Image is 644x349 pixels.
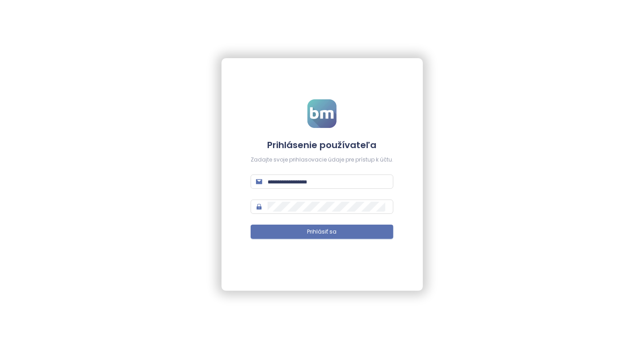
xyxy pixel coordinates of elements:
button: Prihlásiť sa [251,225,393,239]
span: Prihlásiť sa [307,228,337,236]
span: mail [256,179,262,185]
span: lock [256,204,262,210]
h4: Prihlásenie používateľa [251,139,393,151]
img: logo [307,99,337,128]
div: Zadajte svoje prihlasovacie údaje pre prístup k účtu. [251,156,393,164]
